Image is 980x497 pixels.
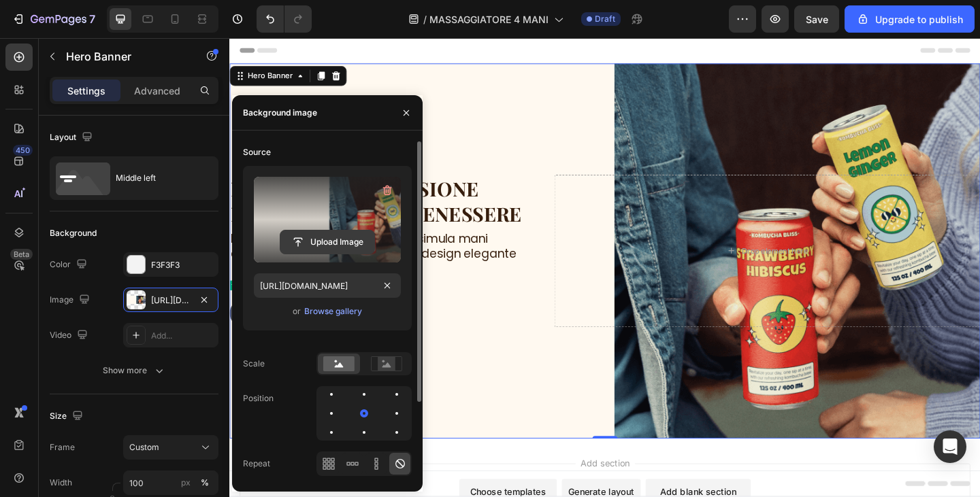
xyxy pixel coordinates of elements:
input: px% [123,470,218,495]
div: F3F3F3 [151,259,215,271]
div: Size [50,407,86,426]
span: Save [806,14,828,25]
div: Layout [50,128,95,147]
p: 7 [89,11,95,27]
div: Add... [151,330,215,342]
div: Open Intercom Messenger [934,430,966,463]
p: Hero Banner [66,48,182,65]
button: Save [794,5,839,33]
div: Position [243,392,274,405]
div: Image [50,291,93,309]
div: Scale [243,358,265,370]
iframe: Design area [229,38,980,497]
div: Upgrade to publish [856,12,963,27]
span: Custom [129,441,159,453]
div: Show more [103,364,166,377]
input: https://example.com/image.jpg [254,273,401,298]
div: % [201,477,209,489]
button: Upgrade to publish [845,5,975,33]
span: Add section [376,456,441,470]
div: [URL][DOMAIN_NAME] [151,294,191,307]
label: Frame [50,441,75,453]
span: Draft [595,13,615,25]
div: Beta [10,249,33,260]
button: Browse gallery [304,305,363,318]
button: Show more [50,358,218,383]
div: Color [50,256,90,274]
span: / [423,12,427,27]
div: Video [50,326,91,345]
div: Background image [243,107,317,119]
div: Drop element here [557,226,629,237]
div: 450 [13,145,33,156]
button: px [197,475,213,491]
div: Undo/Redo [257,5,312,33]
div: Browse gallery [304,305,362,318]
button: Upload Image [280,230,375,254]
span: MASSAGGIATORE 4 MANI [429,12,549,27]
div: Middle left [116,162,199,194]
div: Repeat [243,458,270,470]
button: 7 [5,5,101,33]
div: px [181,477,191,489]
button: % [178,475,194,491]
label: Width [50,477,72,489]
button: Custom [123,435,218,460]
div: Background [50,227,97,239]
span: or [293,303,301,320]
p: Advanced [134,84,180,98]
div: Source [243,146,271,158]
p: Settings [67,84,105,98]
div: Hero Banner [17,35,71,48]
